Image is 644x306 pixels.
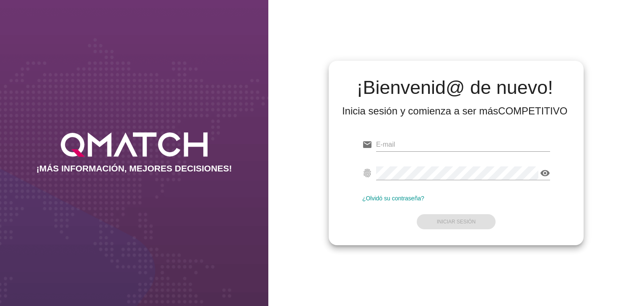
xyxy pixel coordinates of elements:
h2: ¡Bienvenid@ de nuevo! [342,78,568,98]
i: fingerprint [362,168,372,178]
i: email [362,140,372,150]
strong: COMPETITIVO [498,105,567,117]
i: visibility [540,168,550,178]
h2: ¡MÁS INFORMACIÓN, MEJORES DECISIONES! [36,163,232,174]
input: E-mail [376,138,550,151]
div: Inicia sesión y comienza a ser más [342,104,568,118]
a: ¿Olvidó su contraseña? [362,195,424,202]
